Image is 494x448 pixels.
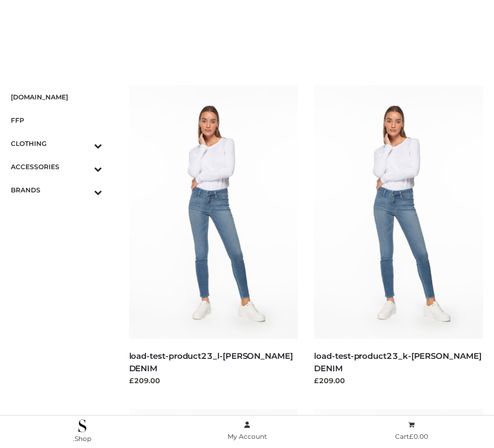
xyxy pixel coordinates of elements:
[129,351,293,373] a: load-test-product23_l-[PERSON_NAME] DENIM
[228,432,267,440] span: My Account
[64,155,102,178] button: Toggle Submenu
[11,85,102,109] a: [DOMAIN_NAME]
[64,132,102,155] button: Toggle Submenu
[11,109,102,132] a: FFP
[64,178,102,202] button: Toggle Submenu
[395,432,428,440] span: Cart
[11,132,102,155] a: CLOTHINGToggle Submenu
[409,432,413,440] span: £
[165,419,330,443] a: My Account
[11,137,102,150] span: CLOTHING
[11,178,102,202] a: BRANDSToggle Submenu
[329,419,494,443] a: Cart£0.00
[11,184,102,196] span: BRANDS
[11,155,102,178] a: ACCESSORIESToggle Submenu
[11,114,102,126] span: FFP
[314,351,481,373] a: load-test-product23_k-[PERSON_NAME] DENIM
[314,375,483,386] div: £209.00
[73,434,91,443] span: .Shop
[409,432,428,440] bdi: 0.00
[78,419,86,432] img: .Shop
[129,375,298,386] div: £209.00
[11,161,102,173] span: ACCESSORIES
[11,91,102,103] span: [DOMAIN_NAME]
